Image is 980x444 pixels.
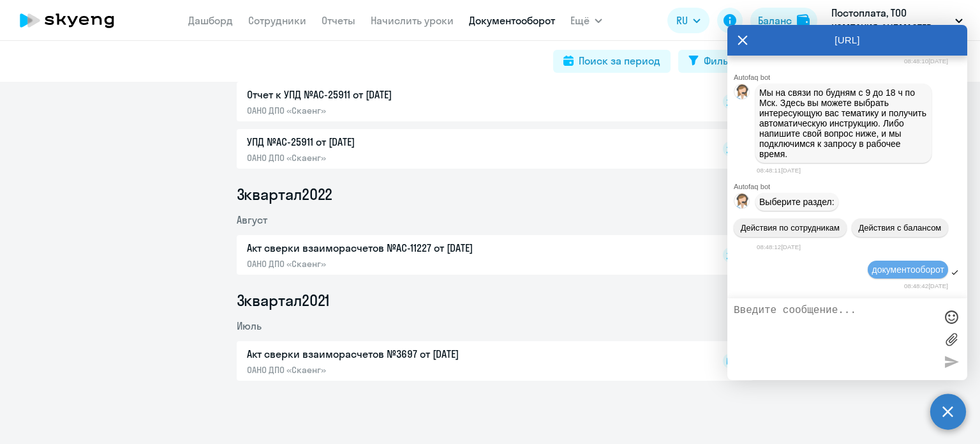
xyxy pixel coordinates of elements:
[734,84,750,103] img: bot avatar
[750,8,817,33] button: Балансbalance
[247,87,515,102] p: Отчет к УПД №AC-25911 от [DATE]
[247,240,696,270] a: Акт сверки взаиморасчетов №AC-11227 от [DATE]ОАНО ДПО «Скаенг»
[759,88,929,159] span: Мы на связи по будням с 9 до 18 ч по Мск. Здесь вы можете выбрать интересующую вас тематику и пол...
[758,13,792,28] div: Баланс
[904,282,948,289] time: 08:48:42[DATE]
[678,50,748,73] button: Фильтр
[858,223,941,233] span: Действия с балансом
[322,14,355,27] a: Отчеты
[247,152,515,164] p: ОАНО ДПО «Скаенг»
[831,5,950,36] p: Постоплата, ТОО КОМПАНИЯ ФУДМАСТЕР-ТРЭЙД
[757,243,801,250] time: 08:48:12[DATE]
[734,183,967,190] div: Autofaq bot
[248,14,306,27] a: Сотрудники
[872,264,944,275] span: документооборот
[741,223,840,233] span: Действия по сотрудникам
[469,14,555,27] a: Документооборот
[247,105,515,116] p: ОАНО ДПО «Скаенг»
[247,87,696,116] a: Отчет к УПД №AC-25911 от [DATE]ОАНО ДПО «Скаенг»
[237,184,754,204] li: 3 квартал 2022
[247,240,515,256] p: Акт сверки взаиморасчетов №AC-11227 от [DATE]
[942,330,961,349] label: Лимит 10 файлов
[247,134,696,164] a: УПД №AC-25911 от [DATE]ОАНО ДПО «Скаенг»
[734,194,750,212] img: bot avatar
[570,13,590,28] span: Ещё
[825,5,969,36] button: Постоплата, ТОО КОМПАНИЯ ФУДМАСТЕР-ТРЭЙД
[237,290,754,310] li: 3 квартал 2021
[734,73,967,81] div: Autofaq bot
[371,14,454,27] a: Начислить уроки
[237,319,262,332] span: Июль
[553,50,671,73] button: Поиск за период
[579,53,660,68] div: Поиск за период
[570,8,602,33] button: Ещё
[704,53,738,68] div: Фильтр
[676,13,688,28] span: RU
[237,213,267,226] span: Август
[852,218,948,237] button: Действия с балансом
[797,14,810,27] img: balance
[247,134,515,149] p: УПД №AC-25911 от [DATE]
[247,258,515,270] p: ОАНО ДПО «Скаенг»
[734,218,847,237] button: Действия по сотрудникам
[188,14,233,27] a: Дашборд
[759,197,835,207] span: Выберите раздел:
[904,57,948,65] time: 08:48:10[DATE]
[757,167,801,174] time: 08:48:11[DATE]
[667,8,709,33] button: RU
